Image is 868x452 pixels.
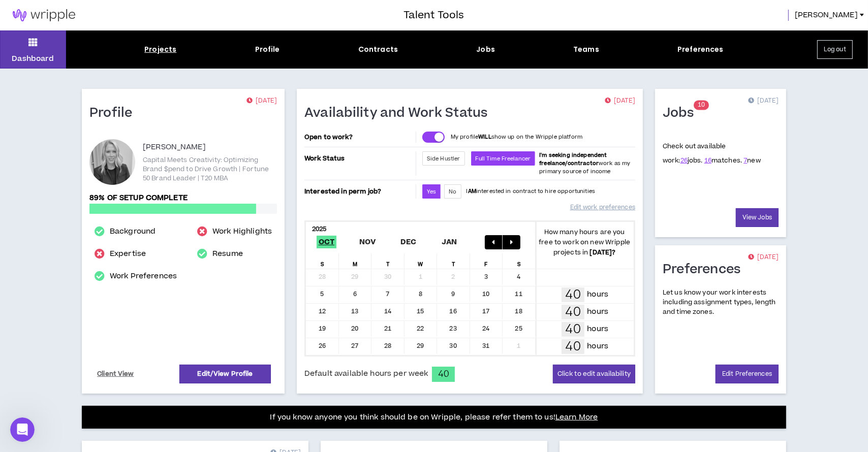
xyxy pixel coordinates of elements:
a: View Jobs [736,208,779,227]
b: [DATE] ? [590,248,616,257]
p: [DATE] [748,96,779,106]
sup: 10 [694,101,709,110]
h1: Profile [89,105,140,121]
a: 16 [704,156,711,165]
strong: WILL [478,133,491,141]
p: 89% of setup complete [89,192,277,204]
span: 1 [698,101,701,110]
button: Log out [817,40,853,59]
span: Side Hustler [427,155,460,163]
a: Work Preferences [110,270,177,282]
div: Projects [144,44,176,55]
p: hours [587,341,608,352]
a: Background [110,225,156,238]
span: Jan [440,236,459,248]
p: [DATE] [605,96,635,106]
h1: Jobs [663,105,701,121]
a: Client View [96,365,136,383]
p: [DATE] [246,96,277,106]
div: Tiffany D. [89,139,135,185]
div: Teams [573,44,599,55]
p: Check out available work: [663,142,761,165]
p: I interested in contract to hire opportunities [467,187,596,196]
a: 7 [743,156,747,165]
h1: Availability and Work Status [304,105,495,121]
strong: AM [468,187,476,195]
span: Dec [398,236,419,248]
span: 0 [701,101,705,110]
p: [PERSON_NAME] [143,141,206,153]
iframe: Intercom live chat [10,417,35,442]
p: hours [587,324,608,335]
span: Default available hours per week [304,368,428,379]
p: [DATE] [748,252,779,263]
span: No [449,188,456,196]
span: work as my primary source of income [539,151,630,175]
span: jobs. [680,156,703,165]
p: hours [587,306,608,317]
span: Oct [317,236,337,248]
a: Resume [212,248,243,260]
a: Expertise [110,248,146,260]
div: Preferences [677,44,724,55]
p: hours [587,289,608,300]
span: Nov [357,236,378,248]
button: Click to edit availability [553,365,635,383]
p: Interested in perm job? [304,184,414,199]
div: T [371,253,405,269]
div: Jobs [476,44,495,55]
div: Profile [255,44,280,55]
a: Work Highlights [212,225,272,238]
p: Let us know your work interests including assignment types, length and time zones. [663,288,779,317]
div: S [503,253,536,269]
a: 26 [680,156,688,165]
a: Edit work preferences [570,199,635,216]
div: F [470,253,503,269]
p: If you know anyone you think should be on Wripple, please refer them to us! [270,411,598,424]
div: Contracts [358,44,398,55]
p: How many hours are you free to work on new Wripple projects in [536,227,634,257]
a: Edit Preferences [716,365,779,383]
div: M [339,253,372,269]
span: matches. [704,156,742,165]
p: My profile show up on the Wripple platform [451,133,582,141]
span: new [743,156,761,165]
span: Yes [427,188,436,196]
div: T [437,253,470,269]
b: I'm seeking independent freelance/contractor [539,151,607,167]
p: Dashboard [12,53,54,64]
h1: Preferences [663,262,749,278]
a: Edit/View Profile [179,365,271,383]
h3: Talent Tools [404,8,464,23]
p: Work Status [304,151,414,166]
b: 2025 [312,224,327,234]
span: [PERSON_NAME] [795,10,858,21]
p: Open to work? [304,133,414,141]
p: Capital Meets Creativity: Optimizing Brand $pend to Drive Growth | Fortune 50 Brand Leader | T20 MBA [143,155,277,183]
div: S [306,253,339,269]
a: Learn More [555,412,598,423]
div: W [405,253,438,269]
